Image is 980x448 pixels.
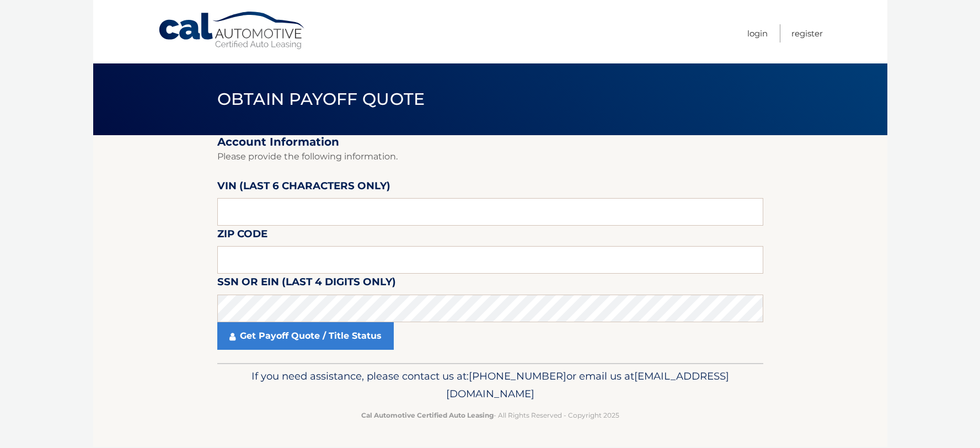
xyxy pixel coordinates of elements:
label: Zip Code [217,226,267,246]
h2: Account Information [217,135,763,149]
a: Register [791,24,823,42]
a: Get Payoff Quote / Title Status [217,322,394,350]
span: Obtain Payoff Quote [217,89,425,109]
a: Cal Automotive [158,11,307,50]
p: If you need assistance, please contact us at: or email us at [224,367,756,403]
p: Please provide the following information. [217,149,763,164]
label: SSN or EIN (last 4 digits only) [217,274,396,294]
strong: Cal Automotive Certified Auto Leasing [361,411,494,419]
label: VIN (last 6 characters only) [217,178,390,198]
span: [PHONE_NUMBER] [469,370,566,382]
a: Login [747,24,768,42]
p: - All Rights Reserved - Copyright 2025 [224,409,756,421]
